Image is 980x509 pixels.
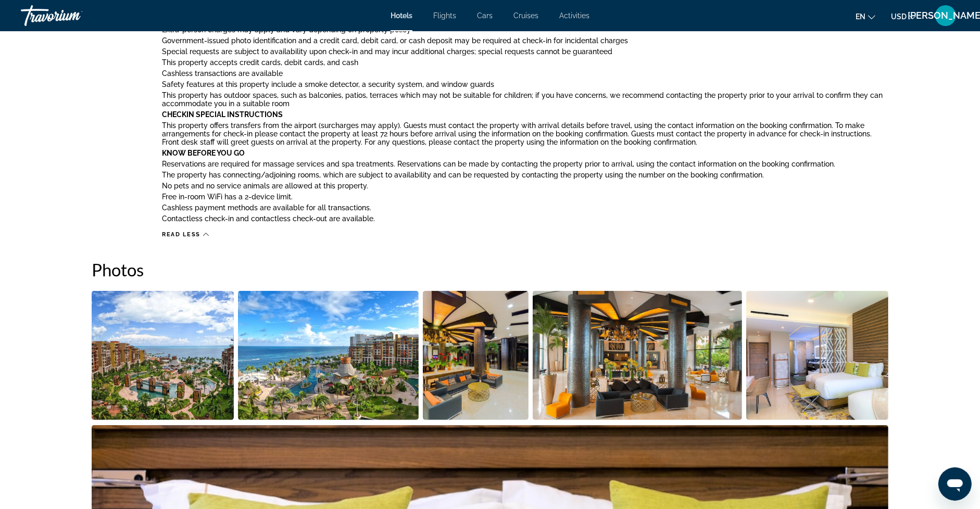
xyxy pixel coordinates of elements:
span: Read less [162,231,200,238]
a: Cruises [513,11,538,20]
p: This property accepts credit cards, debit cards, and cash [162,58,888,67]
p: Safety features at this property include a smoke detector, a security system, and window guards [162,80,888,88]
p: This property has outdoor spaces, such as balconies, patios, terraces which may not be suitable f... [162,91,888,108]
button: Change language [856,9,875,24]
iframe: Button to launch messaging window [938,467,972,501]
a: Hotels [391,11,412,20]
a: Flights [433,11,456,20]
p: Contactless check-in and contactless check-out are available. [162,214,888,223]
a: Travorium [21,2,125,29]
b: Know Before You Go [162,149,245,157]
button: Open full-screen image slider [238,290,419,421]
button: Open full-screen image slider [423,290,529,421]
h2: Photos [92,259,888,280]
button: User Menu [932,5,959,27]
button: Open full-screen image slider [746,290,888,421]
p: Cashless payment methods are available for all transactions. [162,203,888,212]
p: Reservations are required for massage services and spa treatments. Reservations can be made by co... [162,160,888,168]
span: USD [891,12,907,21]
a: Activities [559,11,589,20]
b: Checkin Special Instructions [162,110,283,119]
p: No pets and no service animals are allowed at this property. [162,182,888,190]
p: Free in-room WiFi has a 2-device limit. [162,193,888,201]
p: Government-issued photo identification and a credit card, debit card, or cash deposit may be requ... [162,36,888,45]
button: Open full-screen image slider [92,290,234,421]
p: The property has connecting/adjoining rooms, which are subject to availability and can be request... [162,171,888,179]
button: Open full-screen image slider [533,290,743,421]
p: This property offers transfers from the airport (surcharges may apply). Guests must contact the p... [162,121,888,146]
a: Cars [477,11,493,20]
p: Special requests are subject to availability upon check-in and may incur additional charges; spec... [162,47,888,56]
span: en [856,12,865,21]
button: Read less [162,231,209,238]
button: Change currency [891,9,916,24]
p: Cashless transactions are available [162,69,888,78]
